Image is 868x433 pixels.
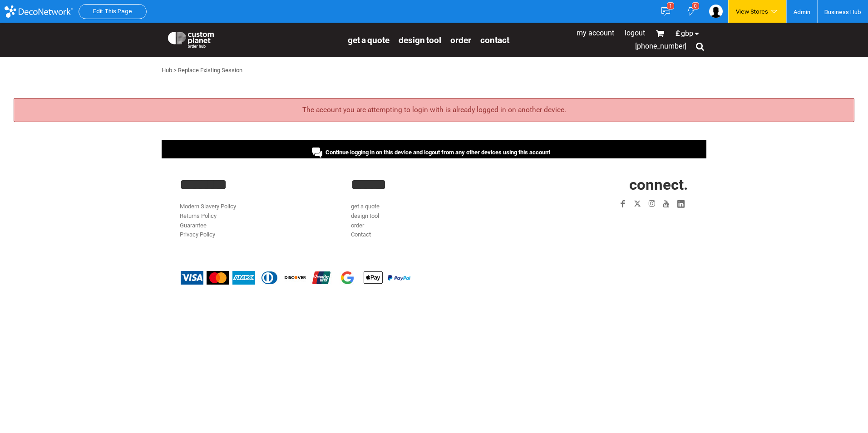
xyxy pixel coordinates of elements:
[93,8,132,15] a: Edit This Page
[232,271,255,285] img: American Express
[480,34,509,45] a: Contact
[351,212,379,219] a: design tool
[450,34,471,45] a: order
[681,30,693,37] span: GBP
[399,35,441,45] span: design tool
[181,271,203,285] img: Visa
[577,29,614,37] a: My Account
[348,35,390,45] span: get a quote
[180,222,207,229] a: Guarantee
[351,231,371,238] a: Contact
[523,177,688,192] h2: CONNECT.
[14,98,854,122] div: The account you are attempting to login with is already logged in on another device.
[450,35,471,45] span: order
[180,212,217,219] a: Returns Policy
[563,216,688,227] iframe: Customer reviews powered by Trustpilot
[351,222,364,229] a: order
[166,30,216,48] img: Custom Planet
[310,271,333,285] img: China UnionPay
[180,231,215,238] a: Privacy Policy
[635,42,686,50] span: [PHONE_NUMBER]
[667,2,674,10] div: 1
[178,66,242,75] div: Replace Existing Session
[336,271,359,285] img: Google Pay
[180,203,236,210] a: Modern Slavery Policy
[258,271,281,285] img: Diners Club
[162,67,172,74] a: Hub
[362,271,385,285] img: Apple Pay
[325,149,550,156] span: Continue logging in on this device and logout from any other devices using this account
[351,203,380,210] a: get a quote
[676,30,681,37] span: £
[348,34,390,45] a: get a quote
[399,34,441,45] a: design tool
[173,66,177,75] div: >
[388,275,410,280] img: PayPal
[284,271,307,285] img: Discover
[480,35,509,45] span: Contact
[625,29,645,37] a: Logout
[162,25,343,52] a: Custom Planet
[692,2,699,10] div: 0
[207,271,229,285] img: Mastercard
